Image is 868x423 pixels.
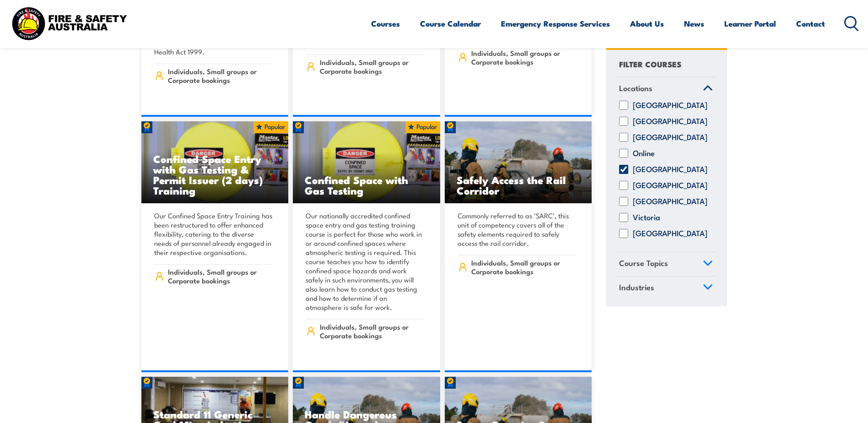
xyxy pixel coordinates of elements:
[633,149,655,158] label: Online
[633,117,707,126] label: [GEOGRAPHIC_DATA]
[141,121,289,204] img: Confined Space Entry
[320,58,425,75] span: Individuals, Small groups or Corporate bookings
[615,77,717,101] a: Locations
[619,82,652,94] span: Locations
[633,213,660,222] label: Victoria
[619,58,681,70] h4: FILTER COURSES
[633,101,707,110] label: [GEOGRAPHIC_DATA]
[420,11,481,36] a: Course Calendar
[471,49,576,66] span: Individuals, Small groups or Corporate bookings
[796,11,825,36] a: Contact
[306,211,425,312] p: Our nationally accredited confined space entry and gas testing training course is perfect for tho...
[293,121,440,204] a: Confined Space with Gas Testing
[633,133,707,142] label: [GEOGRAPHIC_DATA]
[633,229,707,239] label: [GEOGRAPHIC_DATA]
[457,174,580,195] h3: Safely Access the Rail Corridor
[633,197,707,206] label: [GEOGRAPHIC_DATA]
[154,211,273,257] p: Our Confined Space Entry Training has been restructured to offer enhanced flexibility, catering t...
[305,174,428,195] h3: Confined Space with Gas Testing
[633,165,707,174] label: [GEOGRAPHIC_DATA]
[445,121,592,204] a: Safely Access the Rail Corridor
[153,153,277,195] h3: Confined Space Entry with Gas Testing & Permit Issuer (2 days) Training
[501,11,610,36] a: Emergency Response Services
[168,267,273,285] span: Individuals, Small groups or Corporate bookings
[619,257,668,270] span: Course Topics
[724,11,776,36] a: Learner Portal
[320,322,425,340] span: Individuals, Small groups or Corporate bookings
[293,121,440,204] img: Confined Space Entry
[445,121,592,204] img: Fire Team Operations
[633,181,707,190] label: [GEOGRAPHIC_DATA]
[168,67,273,84] span: Individuals, Small groups or Corporate bookings
[141,121,289,204] a: Confined Space Entry with Gas Testing & Permit Issuer (2 days) Training
[458,211,577,248] p: Commonly referred to as 'SARC', this unit of competency covers all of the safety elements require...
[615,253,717,277] a: Course Topics
[619,281,654,293] span: Industries
[684,11,704,36] a: News
[471,258,576,276] span: Individuals, Small groups or Corporate bookings
[630,11,664,36] a: About Us
[615,277,717,300] a: Industries
[371,11,400,36] a: Courses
